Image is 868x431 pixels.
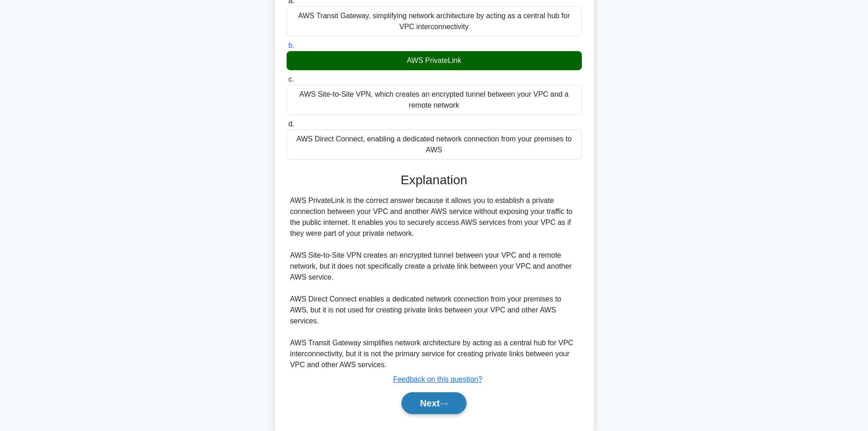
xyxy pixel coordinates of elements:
button: Next [401,392,467,414]
span: d. [288,120,294,128]
div: AWS PrivateLink [287,51,582,70]
div: AWS Direct Connect, enabling a dedicated network connection from your premises to AWS [287,130,582,160]
a: Feedback on this question? [393,375,483,383]
div: AWS Site-to-Site VPN, which creates an encrypted tunnel between your VPC and a remote network [287,85,582,115]
div: AWS Transit Gateway, simplifying network architecture by acting as a central hub for VPC intercon... [287,6,582,36]
span: b. [288,42,294,49]
h3: Explanation [292,172,576,188]
div: AWS PrivateLink is the correct answer because it allows you to establish a private connection bet... [290,195,578,370]
span: c. [288,75,294,83]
